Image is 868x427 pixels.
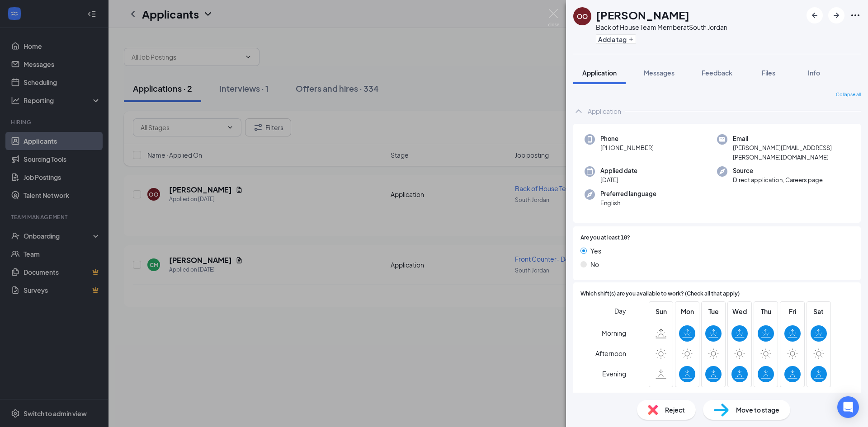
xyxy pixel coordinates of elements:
span: Phone [600,134,654,143]
span: [DATE] [600,175,637,184]
div: Open Intercom Messenger [837,396,859,418]
h1: [PERSON_NAME] [596,7,689,23]
span: English [600,198,656,207]
button: ArrowRight [828,7,844,23]
span: [PERSON_NAME][EMAIL_ADDRESS][PERSON_NAME][DOMAIN_NAME] [733,143,849,162]
span: Yes [590,246,601,256]
span: Feedback [702,69,732,77]
svg: ChevronUp [573,106,584,117]
svg: Plus [628,37,634,42]
span: Wed [731,306,748,316]
div: Application [588,107,621,116]
span: Source [733,166,823,175]
span: Morning [602,325,626,341]
span: Sun [653,306,669,316]
span: Preferred language [600,189,656,198]
span: Collapse all [836,91,861,99]
span: Files [762,69,775,77]
span: Fri [784,306,801,316]
span: Info [808,69,820,77]
div: OO [577,12,588,21]
span: Tue [705,306,722,316]
span: [PHONE_NUMBER] [600,143,654,152]
div: Back of House Team Member at South Jordan [596,23,727,32]
span: Are you at least 18? [580,234,630,242]
span: Application [582,69,617,77]
span: Reject [665,405,685,415]
span: No [590,259,599,269]
button: ArrowLeftNew [807,7,823,23]
span: Direct application, Careers page [733,175,823,184]
span: Evening [602,366,626,382]
span: Which shift(s) are you available to work? (Check all that apply) [580,290,740,298]
span: Mon [679,306,695,316]
button: PlusAdd a tag [596,34,636,44]
span: Applied date [600,166,637,175]
svg: ArrowRight [831,10,842,21]
span: Email [733,134,849,143]
span: Day [614,306,626,316]
span: Move to stage [736,405,779,415]
span: Thu [758,306,774,316]
svg: ArrowLeftNew [809,10,820,21]
span: Messages [644,69,675,77]
span: Afternoon [595,345,626,361]
svg: Ellipses [850,10,861,21]
span: Sat [811,306,827,316]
